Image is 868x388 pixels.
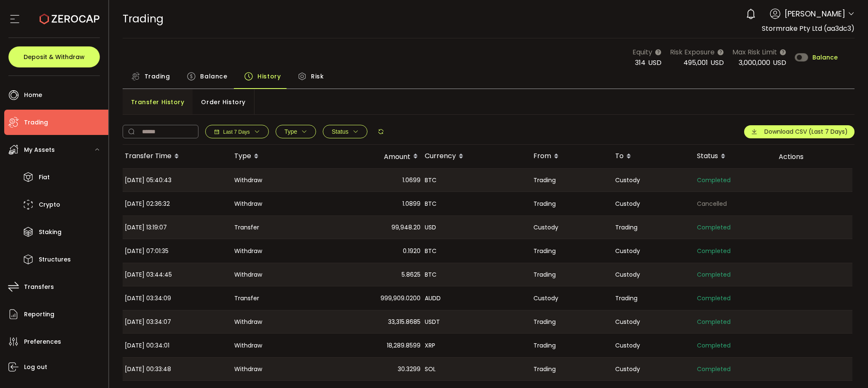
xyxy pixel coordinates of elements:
button: Last 7 Days [205,125,269,138]
span: 495,001 [683,58,708,67]
span: [DATE] 03:44:45 [125,270,172,280]
span: Preferences [24,336,61,348]
span: Risk Exposure [670,47,715,57]
span: SOL [425,364,436,374]
span: Trading [533,364,556,374]
span: Reporting [24,308,54,321]
span: [DATE] 00:33:48 [125,364,171,374]
span: Completed [697,175,731,185]
span: Withdraw [234,199,262,209]
span: Last 7 Days [223,129,250,135]
span: Withdraw [234,317,262,327]
span: 30.3299 [398,364,421,374]
span: Status [332,128,348,135]
span: [DATE] 07:01:35 [125,246,169,256]
span: Stormrake Pty Ltd (aa3dc3) [762,24,855,33]
span: Staking [39,226,62,238]
span: 33,315.8685 [388,317,421,327]
span: XRP [425,341,435,350]
span: Fiat [39,171,50,183]
span: 3,000,000 [739,58,770,67]
span: BTC [425,175,437,185]
span: BTC [425,270,437,280]
span: 99,948.20 [391,223,421,232]
span: [DATE] 03:34:07 [125,317,171,327]
span: Trading [615,223,638,232]
span: BTC [425,246,437,256]
span: Custody [615,270,640,280]
span: Completed [697,317,731,327]
span: 5.8625 [402,270,421,280]
span: Custody [615,317,640,327]
span: Transfer History [131,94,185,110]
div: Transfer Time [123,149,232,164]
span: Trading [533,270,556,280]
span: Withdraw [234,270,262,280]
span: Cancelled [697,199,727,209]
span: Completed [697,223,731,232]
div: To [613,149,695,164]
span: Trading [533,246,556,256]
span: Log out [24,361,47,373]
span: Custody [615,341,640,350]
span: Structures [39,253,71,266]
span: Completed [697,270,731,280]
div: Status [695,149,777,164]
span: Completed [697,294,731,303]
span: Risk [311,68,324,85]
span: Completed [697,246,731,256]
div: Currency [423,149,531,164]
span: [DATE] 13:19:07 [125,223,167,232]
iframe: Chat Widget [826,348,868,388]
span: 314 [635,58,646,67]
span: Completed [697,364,731,374]
span: [DATE] 00:34:01 [125,341,169,350]
span: [DATE] 05:40:43 [125,175,171,185]
span: 1.0899 [402,199,421,209]
span: Equity [632,47,652,57]
span: Deposit & Withdraw [24,54,85,60]
span: Trading [615,294,638,303]
span: USD [648,58,662,67]
button: Type [276,125,316,138]
span: USDT [425,317,440,327]
span: Trading [24,116,48,129]
span: Trading [533,341,556,350]
span: 1.0699 [402,175,421,185]
span: 18,289.8599 [387,341,421,350]
span: Completed [697,341,731,350]
button: Status [323,125,367,138]
span: USD [425,223,436,232]
span: History [257,68,281,85]
div: From [531,149,613,164]
span: Withdraw [234,246,262,256]
span: Transfer [234,294,259,303]
span: Download CSV (Last 7 Days) [764,127,848,136]
span: Custody [615,175,640,185]
span: BTC [425,199,437,209]
span: Crypto [39,199,60,211]
span: [DATE] 02:36:32 [125,199,170,209]
span: Transfers [24,281,54,293]
span: Balance [812,54,838,60]
div: Amount [314,149,423,164]
span: Home [24,89,42,101]
span: Type [284,128,297,135]
span: Trading [533,199,556,209]
div: Actions [777,152,852,162]
span: [PERSON_NAME] [785,8,845,19]
span: Trading [145,68,170,85]
span: 0.1920 [403,246,421,256]
span: Trading [123,11,163,26]
span: Trading [533,317,556,327]
span: Custody [533,294,558,303]
span: Transfer [234,223,259,232]
span: Custody [533,223,558,232]
span: Withdraw [234,364,262,374]
div: Type [232,149,314,164]
button: Deposit & Withdraw [8,46,100,67]
span: Withdraw [234,175,262,185]
span: Withdraw [234,341,262,350]
span: My Assets [24,144,55,156]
